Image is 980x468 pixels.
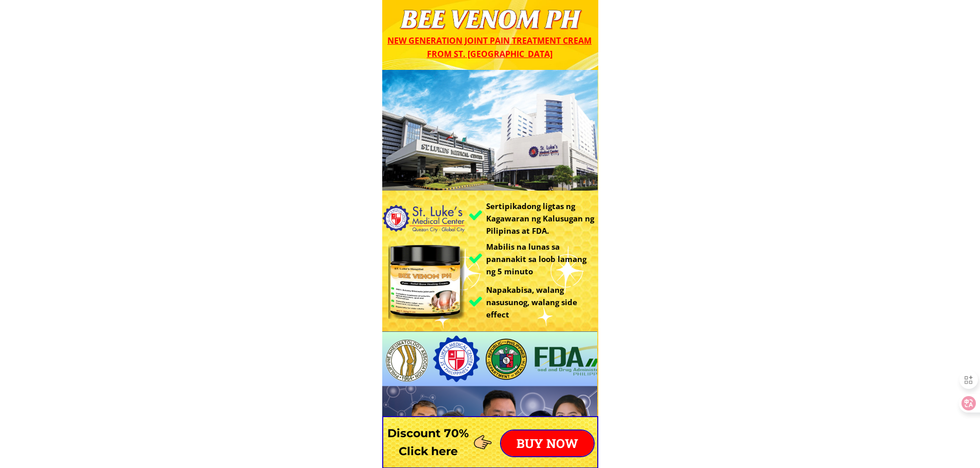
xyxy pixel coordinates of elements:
h3: Mabilis na lunas sa pananakit sa loob lamang ng 5 minuto [486,240,595,277]
span: New generation joint pain treatment cream from St. [GEOGRAPHIC_DATA] [387,35,592,60]
h3: Napakabisa, walang nasusunog, walang side effect [486,284,598,321]
p: BUY NOW [501,430,594,456]
h3: Discount 70% Click here [382,424,474,460]
h3: Sertipikadong ligtas ng Kagawaran ng Kalusugan ng Pilipinas at FDA. [486,200,600,237]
